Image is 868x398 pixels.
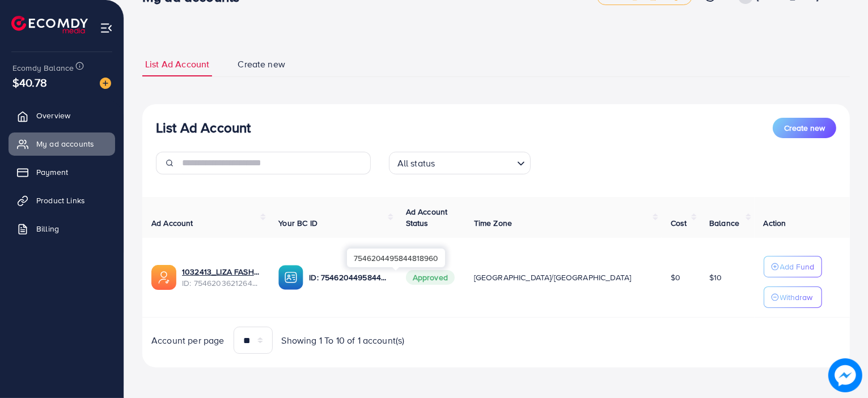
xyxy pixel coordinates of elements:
[36,166,68,178] span: Payment
[828,358,862,392] img: image
[278,265,303,290] img: ic-ba-acc.ded83a64.svg
[182,266,260,289] div: <span class='underline'>1032413_LIZA FASHION AD ACCOUNT_1756987745322</span></br>7546203621264916487
[709,217,739,229] span: Balance
[406,270,455,285] span: Approved
[151,334,225,347] span: Account per page
[764,217,786,229] span: Action
[671,217,687,229] span: Cost
[764,286,822,308] button: Withdraw
[773,118,836,138] button: Create new
[145,58,209,71] span: List Ad Account
[474,217,512,229] span: Time Zone
[11,16,88,33] img: logo
[309,271,387,284] p: ID: 7546204495844818960
[389,152,531,174] div: Search for option
[9,104,115,127] a: Overview
[182,277,260,289] span: ID: 7546203621264916487
[671,272,680,283] span: $0
[282,334,405,347] span: Showing 1 To 10 of 1 account(s)
[347,249,445,267] div: 7546204495844818960
[12,74,47,91] span: $40.78
[100,22,113,35] img: menu
[406,206,448,229] span: Ad Account Status
[780,290,813,304] p: Withdraw
[278,217,317,229] span: Your BC ID
[36,223,59,234] span: Billing
[395,155,438,172] span: All status
[474,272,632,283] span: [GEOGRAPHIC_DATA]/[GEOGRAPHIC_DATA]
[709,272,722,283] span: $10
[784,122,825,134] span: Create new
[12,62,74,74] span: Ecomdy Balance
[182,266,260,277] a: 1032413_LIZA FASHION AD ACCOUNT_1756987745322
[9,132,115,155] a: My ad accounts
[9,217,115,240] a: Billing
[9,189,115,212] a: Product Links
[780,260,815,273] p: Add Fund
[438,153,512,172] input: Search for option
[764,256,822,277] button: Add Fund
[156,119,251,136] h3: List Ad Account
[100,78,111,89] img: image
[151,217,193,229] span: Ad Account
[36,110,70,121] span: Overview
[238,58,285,71] span: Create new
[151,265,176,290] img: ic-ads-acc.e4c84228.svg
[36,195,85,206] span: Product Links
[36,138,94,149] span: My ad accounts
[9,161,115,183] a: Payment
